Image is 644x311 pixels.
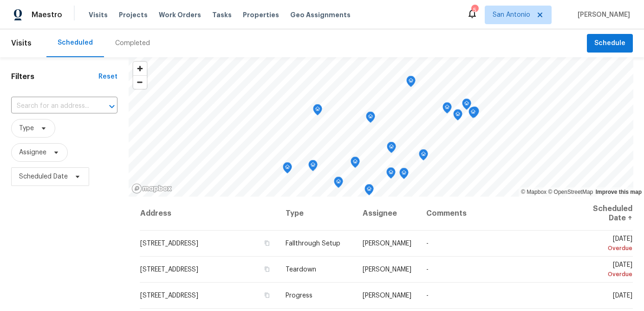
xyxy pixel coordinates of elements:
[243,10,279,20] span: Properties
[574,244,632,253] div: Overdue
[98,72,117,81] div: Reset
[574,10,630,20] span: [PERSON_NAME]
[355,197,419,231] th: Assignee
[587,34,633,53] button: Schedule
[364,184,374,199] div: Map marker
[133,75,147,89] button: Zoom out
[140,266,198,273] span: [STREET_ADDRESS]
[470,106,479,121] div: Map marker
[334,177,343,191] div: Map marker
[262,265,271,273] button: Copy Address
[521,189,546,195] a: Mapbox
[105,100,118,113] button: Open
[11,72,98,81] h1: Filters
[159,10,201,20] span: Work Orders
[594,38,625,49] span: Schedule
[140,240,198,247] span: [STREET_ADDRESS]
[453,109,462,124] div: Map marker
[313,104,322,119] div: Map marker
[129,57,633,197] canvas: Map
[574,270,632,279] div: Overdue
[442,102,452,117] div: Map marker
[351,157,360,171] div: Map marker
[363,240,411,247] span: [PERSON_NAME]
[468,107,478,121] div: Map marker
[462,99,471,113] div: Map marker
[387,142,396,156] div: Map marker
[574,236,632,253] span: [DATE]
[426,240,429,247] span: -
[406,76,416,90] div: Map marker
[363,266,411,273] span: [PERSON_NAME]
[366,112,375,126] div: Map marker
[399,168,409,182] div: Map marker
[58,38,93,47] div: Scheduled
[596,189,642,195] a: Improve this map
[386,167,396,182] div: Map marker
[548,189,593,195] a: OpenStreetMap
[574,262,632,279] span: [DATE]
[286,292,312,299] span: Progress
[32,10,62,20] span: Maestro
[286,240,340,247] span: Fallthrough Setup
[19,148,46,157] span: Assignee
[19,172,68,181] span: Scheduled Date
[426,292,429,299] span: -
[119,10,148,20] span: Projects
[363,292,411,299] span: [PERSON_NAME]
[262,239,271,247] button: Copy Address
[290,10,351,20] span: Geo Assignments
[566,197,633,231] th: Scheduled Date ↑
[613,292,632,299] span: [DATE]
[133,62,147,75] button: Zoom in
[212,12,232,18] span: Tasks
[11,99,91,113] input: Search for an address...
[89,10,108,20] span: Visits
[278,197,355,231] th: Type
[133,76,147,89] span: Zoom out
[419,149,428,164] div: Map marker
[283,162,292,177] div: Map marker
[140,292,198,299] span: [STREET_ADDRESS]
[262,291,271,299] button: Copy Address
[419,197,567,231] th: Comments
[11,33,32,53] span: Visits
[286,266,316,273] span: Teardown
[19,124,34,133] span: Type
[308,160,318,174] div: Map marker
[140,197,279,231] th: Address
[426,266,429,273] span: -
[493,10,530,20] span: San Antonio
[471,6,478,15] div: 5
[115,39,150,48] div: Completed
[131,183,172,194] a: Mapbox homepage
